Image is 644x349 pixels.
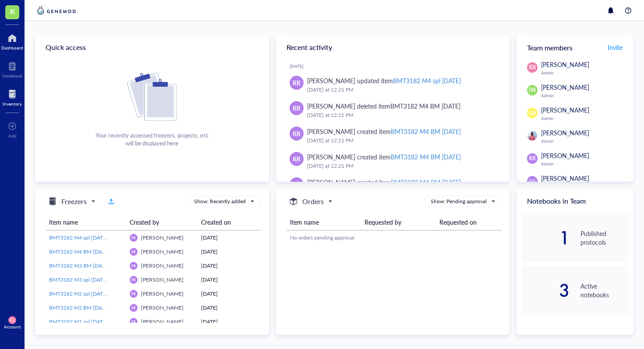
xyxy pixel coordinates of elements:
div: Inventory [3,101,22,106]
span: [PERSON_NAME] [141,248,184,255]
div: [DATE] [290,63,503,69]
div: Notebook [2,73,22,78]
span: [PERSON_NAME] [141,290,184,297]
span: RR [293,154,301,164]
div: [DATE] [201,290,257,298]
div: BMT3182 M4 spl [DATE] [393,76,461,85]
a: Notebook [2,59,22,78]
div: No orders pending approval [290,234,498,242]
button: Invite [607,40,623,54]
div: Dashboard [1,45,23,50]
span: [PERSON_NAME] [141,276,184,283]
span: BMT3182 M2 BM [DATE] GA [49,304,118,311]
div: Recent activity [276,35,510,60]
span: [PERSON_NAME] [541,83,589,92]
div: [DATE] at 12:21 PM [307,136,496,145]
span: [PERSON_NAME] [141,262,184,269]
span: RR [131,236,135,240]
span: BMT3182 M1 spl [DATE] [49,318,108,325]
span: XX [529,63,536,71]
span: RR [131,250,135,254]
span: RR [293,129,301,138]
div: 3 [522,283,570,297]
div: Admin [541,161,628,166]
div: Quick access [35,35,269,60]
div: [DATE] [201,248,257,256]
div: [DATE] [201,234,257,242]
span: CL [10,318,14,322]
a: RR[PERSON_NAME] updated itemBMT3182 M4 spl [DATE][DATE] at 12:21 PM [283,72,503,98]
span: RR [131,292,135,296]
div: Your recently accessed freezers, projects, etc will be displayed here [96,131,208,147]
div: Admin [541,138,628,144]
div: Add [8,133,17,138]
div: [DATE] [201,318,257,326]
span: RR [131,320,135,324]
div: [PERSON_NAME] deleted item [307,101,460,111]
div: BMT3182 M4 BM [DATE] [391,127,461,136]
div: Admin [541,70,628,75]
a: Dashboard [1,31,23,50]
div: Published protocols [580,229,628,247]
th: Item name [46,214,126,230]
img: f8f27afb-f33d-4f80-a997-14505bd0ceeb.jpeg [527,131,537,141]
a: BMT3182 M3 spl [DATE] GA [49,276,123,284]
div: [DATE] [201,262,257,270]
div: [PERSON_NAME] created item [307,152,461,162]
div: [DATE] [201,304,257,312]
span: GG [529,178,536,185]
span: Invite [608,43,623,52]
span: [PERSON_NAME] [541,151,589,160]
span: RR [131,264,135,268]
span: [PERSON_NAME] [141,234,184,241]
th: Item name [287,214,361,230]
div: [DATE] at 12:21 PM [307,85,496,94]
span: BMT3182 M4 spl [DATE] [49,234,108,241]
span: [PERSON_NAME] [541,128,589,137]
a: BMT3182 M3 BM [DATE] GA [49,262,123,270]
div: [DATE] at 12:21 PM [307,111,496,120]
span: [PERSON_NAME] [141,318,184,325]
a: BMT3182 M4 BM [DATE] [49,248,123,256]
div: BMT3182 M4 BM [DATE] [390,102,460,110]
span: GA [529,109,536,117]
h5: Orders [302,196,324,207]
span: [PERSON_NAME] [541,60,589,69]
div: Show: Recently added [194,197,246,205]
span: RR [293,78,301,88]
a: BMT3182 M2 spl [DATE] GA [49,290,123,298]
a: BMT3182 M4 spl [DATE] [49,234,123,242]
img: genemod-logo [35,5,78,16]
img: Cf+DiIyRRx+BTSbnYhsZzE9to3+AfuhVxcka4spAAAAAElFTkSuQmCC [127,73,177,121]
div: [PERSON_NAME] created item [307,127,461,136]
span: IW [529,86,536,94]
span: RR [293,103,301,113]
div: [DATE] at 12:21 PM [307,162,496,170]
div: BMT3182 M4 BM [DATE] [391,152,461,161]
span: BMT3182 M3 BM [DATE] GA [49,262,118,269]
span: RR [529,155,536,162]
th: Created by [126,214,198,230]
span: BMT3182 M3 spl [DATE] GA [49,276,117,283]
a: BMT3182 M1 spl [DATE] [49,318,123,326]
div: 1 [522,231,570,245]
div: Admin [541,93,628,98]
div: Show: Pending approval [431,197,487,205]
div: Active notebooks [580,282,628,299]
a: RR[PERSON_NAME] created itemBMT3182 M4 BM [DATE][DATE] at 12:21 PM [283,123,503,148]
th: Requested on [436,214,502,230]
span: K [10,6,15,17]
div: Team members [517,35,633,60]
span: BMT3182 M4 BM [DATE] [49,248,110,255]
a: BMT3182 M2 BM [DATE] GA [49,304,123,312]
span: [PERSON_NAME] [141,304,184,311]
th: Created on [198,214,261,230]
div: [DATE] [201,276,257,284]
span: BMT3182 M2 spl [DATE] GA [49,290,117,297]
a: RR[PERSON_NAME] created itemBMT3182 M4 BM [DATE][DATE] at 12:21 PM [283,148,503,174]
a: Inventory [3,87,22,106]
th: Requested by [361,214,436,230]
span: [PERSON_NAME] [541,106,589,114]
div: [PERSON_NAME] updated item [307,76,461,85]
